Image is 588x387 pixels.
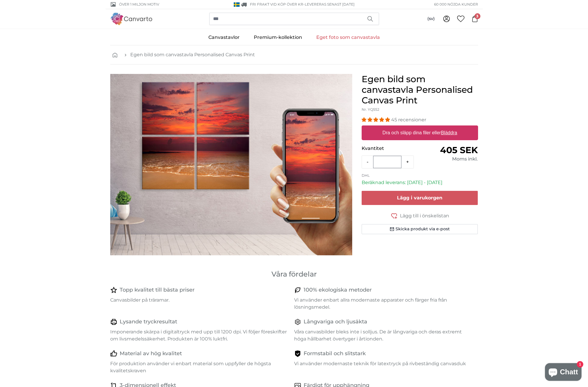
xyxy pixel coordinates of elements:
p: Canvasbilder på träramar. [110,297,289,304]
p: Vi använder enbart allra modernaste apparater och färger fria från lösningsmedel. [294,297,473,311]
p: DHL [362,173,478,178]
a: Canvastavlor [201,30,247,45]
button: Lägg i varukorgen [362,191,478,205]
a: Eget foto som canvastavla [309,30,387,45]
p: Beräknad leverans: [DATE] - [DATE] [362,179,478,186]
a: Egen bild som canvastavla Personalised Canvas Print [130,51,255,58]
u: Bläddra [441,130,457,135]
h4: Lysande tryckresultat [120,318,177,326]
span: Över 1 miljon motiv [119,2,159,7]
span: - [303,2,355,6]
nav: breadcrumbs [110,45,478,64]
div: Moms inkl. [420,156,478,163]
img: personalised-canvas-print [110,74,352,255]
h4: Topp kvalitet till bästa priser [120,286,195,294]
p: Vi använder modernaste teknik för latextryck på rivbeständig canvasduk [294,360,473,367]
span: 60 000 nöjda kunder [434,2,478,7]
span: Lägg till i önskelistan [400,212,449,219]
h3: Våra fördelar [110,269,478,279]
h4: 100% ekologiska metoder [304,286,372,294]
inbox-online-store-chat: Shopifys webbutikschatt [543,363,583,382]
button: - [362,156,373,168]
h1: Egen bild som canvastavla Personalised Canvas Print [362,74,478,106]
div: 1 of 1 [110,74,352,255]
span: 3 [475,13,480,19]
span: 45 recensioner [391,117,426,123]
span: 405 SEK [440,145,478,156]
span: FRI frakt vid köp över kr [250,2,303,6]
h4: Långvariga och ljusäkta [304,318,367,326]
label: Dra och släpp dina filer eller [380,127,459,139]
p: Våra canvasbilder bleks inte i solljus. De är långvariga och deras extremt höga hållbarhet överty... [294,328,473,343]
span: Nr. YQ552 [362,107,379,112]
h4: Material av hög kvalitet [120,350,182,358]
button: Lägg till i önskelistan [362,212,478,219]
button: + [401,156,414,168]
img: Canvarto [110,13,153,25]
p: Kvantitet [362,145,420,152]
h4: Formstabil och slitstark [304,350,366,358]
a: Premium-kollektion [247,30,309,45]
p: För produktion använder vi enbart material som uppfyller de högsta kvalitetskraven [110,360,289,374]
span: Lägg i varukorgen [397,195,442,201]
span: 4.93 stars [362,117,391,123]
p: Imponerande skärpa i digitaltryck med upp till 1200 dpi. Vi följer föreskrifter om livsmedelssäke... [110,328,289,343]
button: Skicka produkt via e-post [362,224,478,234]
img: Sverige [234,2,240,7]
button: (sv) [423,14,439,24]
span: Levereras senast [DATE] [305,2,355,6]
